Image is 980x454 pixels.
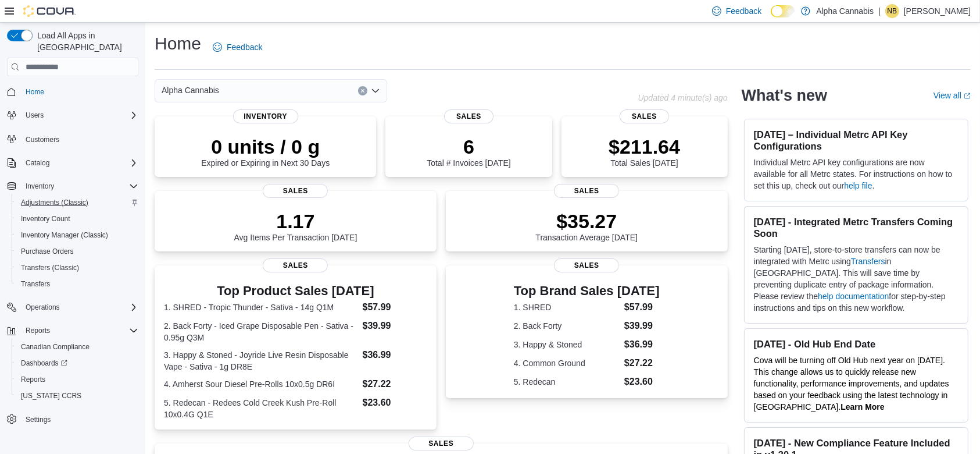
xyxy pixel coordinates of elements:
a: Transfers (Classic) [16,261,84,275]
span: Washington CCRS [16,389,138,403]
span: [US_STATE] CCRS [21,391,81,400]
span: Feedback [726,5,761,17]
span: Purchase Orders [21,247,74,256]
a: Purchase Orders [16,244,78,258]
a: Dashboards [16,356,72,370]
span: Inventory Count [16,212,138,226]
a: Home [21,85,49,99]
span: Inventory [26,182,54,191]
dd: $36.99 [363,348,427,362]
dd: $57.99 [363,300,427,314]
div: Transaction Average [DATE] [535,210,638,242]
span: Operations [26,303,60,312]
h3: [DATE] - Old Hub End Date [754,338,958,350]
p: 0 units / 0 g [201,135,330,158]
span: Customers [26,135,59,144]
dd: $36.99 [624,338,660,352]
dt: 4. Amherst Sour Diesel Pre-Rolls 10x0.5g DR6I [164,378,358,390]
span: Customers [21,132,138,146]
a: Inventory Manager (Classic) [16,228,113,242]
span: Alpha Cannabis [162,83,219,97]
a: Transfers [851,257,885,266]
h3: [DATE] – Individual Metrc API Key Configurations [754,129,958,152]
a: Transfers [16,277,55,291]
dd: $57.99 [624,300,660,314]
dt: 2. Back Forty - Iced Grape Disposable Pen - Sativa - 0.95g Q3M [164,320,358,343]
span: Inventory Count [21,214,70,224]
a: Customers [21,133,64,147]
button: Catalog [21,156,54,170]
span: Purchase Orders [16,244,138,258]
span: Catalog [21,156,138,170]
button: Reports [12,371,143,388]
dd: $23.60 [624,375,660,389]
a: Dashboards [12,355,143,371]
dd: $39.99 [363,319,427,333]
p: Starting [DATE], store-to-store transfers can now be integrated with Metrc using in [GEOGRAPHIC_D... [754,244,958,314]
button: Open list of options [371,86,380,95]
button: Purchase Orders [12,243,143,260]
p: Updated 4 minute(s) ago [638,93,728,102]
span: Load All Apps in [GEOGRAPHIC_DATA] [33,30,138,53]
span: Transfers [16,277,138,291]
button: Clear input [358,86,367,95]
p: | [878,4,881,18]
span: Dashboards [21,359,67,368]
p: $35.27 [535,210,638,233]
button: Inventory [21,179,59,193]
button: Inventory Manager (Classic) [12,227,143,243]
span: Inventory [233,109,298,123]
span: Sales [444,109,494,123]
h2: What's new [742,86,827,105]
span: Inventory Manager (Classic) [21,230,108,240]
h3: [DATE] - Integrated Metrc Transfers Coming Soon [754,216,958,239]
span: Users [21,108,138,122]
dd: $39.99 [624,319,660,333]
button: Users [21,108,48,122]
a: View allExternal link [933,91,971,100]
span: Reports [16,373,138,386]
span: Dashboards [16,356,138,370]
a: help file [844,181,872,190]
span: Transfers [21,279,50,289]
span: Home [26,87,44,97]
span: Operations [21,300,138,314]
h3: Top Brand Sales [DATE] [514,284,660,298]
dd: $27.22 [363,377,427,391]
dt: 4. Common Ground [514,357,620,369]
span: Sales [554,184,619,198]
a: Canadian Compliance [16,340,94,354]
p: $211.64 [609,135,680,158]
img: Cova [23,5,76,17]
span: Adjustments (Classic) [16,196,138,210]
button: Users [2,107,143,123]
svg: External link [964,93,971,100]
p: 1.17 [234,210,357,233]
dd: $27.22 [624,356,660,370]
button: Adjustments (Classic) [12,194,143,211]
span: Users [26,111,44,120]
span: Reports [21,324,138,338]
dd: $23.60 [363,396,427,410]
span: Transfers (Classic) [16,261,138,275]
p: 6 [427,135,510,158]
span: Home [21,84,138,99]
h1: Home [155,32,201,55]
button: [US_STATE] CCRS [12,388,143,404]
span: Catalog [26,158,49,168]
a: [US_STATE] CCRS [16,389,86,403]
a: help documentation [818,292,889,301]
dt: 2. Back Forty [514,320,620,332]
span: NB [888,4,897,18]
p: Alpha Cannabis [816,4,874,18]
button: Operations [2,299,143,315]
h3: Top Product Sales [DATE] [164,284,427,298]
span: Cova will be turning off Old Hub next year on [DATE]. This change allows us to quickly release ne... [754,356,949,412]
span: Sales [263,184,328,198]
a: Inventory Count [16,212,75,226]
span: Sales [409,437,474,451]
div: Nick Barboutsis [885,4,899,18]
button: Catalog [2,155,143,171]
a: Feedback [208,36,267,59]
